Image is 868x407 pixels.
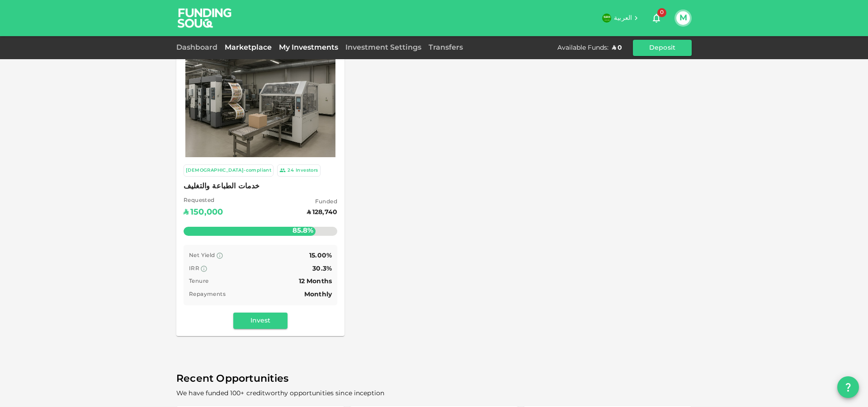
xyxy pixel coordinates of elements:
span: خدمات الطباعة والتغليف [184,180,337,193]
span: 0 [657,8,666,17]
a: My Investments [275,44,342,51]
span: IRR [189,266,199,271]
span: Recent Opportunities [176,370,692,388]
button: M [676,11,690,25]
span: Tenure [189,279,208,284]
a: Dashboard [176,44,221,51]
span: Requested [184,196,223,206]
a: Marketplace [221,44,275,51]
div: [DEMOGRAPHIC_DATA]-compliant [186,167,271,174]
span: العربية [614,15,632,21]
img: Marketplace Logo [185,57,335,157]
span: 12 Months [299,278,332,285]
span: 15.00% [309,253,332,259]
span: Monthly [304,291,332,298]
a: Transfers [425,44,467,51]
span: We have funded 100+ creditworthy opportunities since inception [176,390,384,397]
button: question [837,376,859,398]
div: Investors [296,167,318,174]
button: Deposit [633,40,692,56]
div: ʢ 0 [612,43,622,52]
button: 0 [647,9,665,27]
a: Investment Settings [342,44,425,51]
div: Available Funds : [557,43,609,52]
span: Funded [307,198,337,207]
img: flag-sa.b9a346574cdc8950dd34b50780441f57.svg [602,14,611,23]
span: Net Yield [189,253,215,258]
span: Repayments [189,292,226,297]
button: Invest [233,313,288,329]
a: Marketplace Logo [DEMOGRAPHIC_DATA]-compliant 24Investors خدمات الطباعة والتغليف Requested ʢ150,0... [176,52,344,336]
span: 30.3% [312,266,332,272]
div: 24 [288,167,294,174]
